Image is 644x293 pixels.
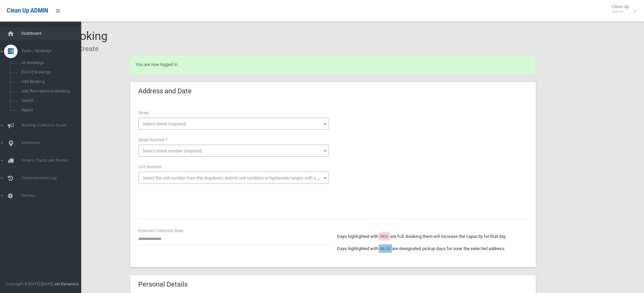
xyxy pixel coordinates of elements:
[5,282,53,286] span: Copyright © [DATE]-[DATE]
[612,9,629,14] small: Admin
[19,158,86,163] span: Drivers, Trucks and Routes
[19,176,86,180] span: Communication Log
[74,43,99,55] li: Create
[380,246,390,251] span: BLUE
[143,121,187,126] span: Select street (required)
[19,89,80,94] span: Add Retrospective Booking
[19,60,80,65] span: All Bookings
[19,108,80,113] span: Report
[130,55,536,74] div: You are now logged in.
[380,234,388,239] span: RED
[19,70,80,75] span: [DATE] Bookings
[130,84,200,98] header: Address and Date
[337,233,528,241] p: Days highlighted with are full. Booking them will increase the capacity for that day.
[337,245,528,253] p: Days highlighted with are designated pickup days for zone the selected address.
[609,4,636,14] span: Clean Up
[19,79,80,84] span: Add Booking
[19,98,80,103] span: Search
[19,31,86,36] span: Dashboard
[143,175,332,180] span: Select the unit number from the dropdown, delimit unit numbers or hyphenate ranges with a comma
[19,141,86,145] span: Addresses
[19,123,86,128] span: Booking Collection Issues
[19,193,86,198] span: Settings
[7,7,48,14] span: Clean Up ADMIN
[54,282,78,286] strong: Jet Dynamics
[19,49,86,53] span: Tasks / Bookings
[130,278,196,291] header: Personal Details
[143,148,202,153] span: Select street number (required)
